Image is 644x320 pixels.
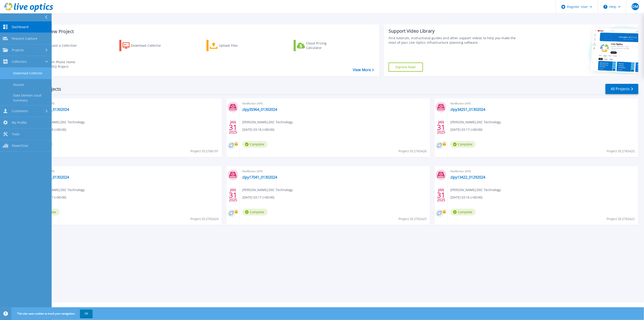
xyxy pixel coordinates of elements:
div: Support Video Library [389,28,521,34]
a: zlpy35964_01302024 [242,107,277,112]
span: Project ID: 2766191 [190,149,219,154]
span: NetWorker (API) [242,169,427,174]
h3: Start a New Project [32,29,374,34]
span: Complete [450,209,476,216]
span: [PERSON_NAME] , DXC Technology [242,187,293,192]
span: NetWorker (API) [34,101,219,106]
div: Request a Collection [45,41,81,50]
a: View More [353,68,374,72]
span: Complete [242,141,268,148]
span: NetWorker (API) [450,101,635,106]
span: 31 [229,125,237,129]
span: Complete [450,141,476,148]
div: JAN 2025 [437,119,445,136]
span: Project ID: 2765422 [607,216,635,221]
span: Customers [12,109,28,113]
a: zlpy31326_01302024 [34,107,69,112]
span: Project ID: 2765423 [399,216,427,221]
span: 31 [437,193,445,197]
a: Cloud Pricing Calculator [294,40,344,51]
a: Explore Now! [389,63,423,72]
span: [DATE] 03:17 (+00:00) [450,127,482,132]
span: Projects [12,48,24,52]
span: PowerSizer [12,144,29,148]
span: My Profile [12,121,27,125]
span: [PERSON_NAME] , DXC Technology [450,187,501,192]
span: Project ID: 2765425 [607,149,635,154]
a: All Projects [606,84,638,94]
a: zlpy17041_01302024 [242,175,277,179]
a: Request a Collection [32,40,83,51]
a: Upload Files [207,40,257,51]
span: NetWorker (API) [242,101,427,106]
div: Import Phone Home CloudIQ Project [44,60,80,69]
span: [DATE] 03:17 (+00:00) [242,195,274,200]
div: Cloud Pricing Calculator [306,41,342,50]
span: This site uses cookies to track your navigation. [12,310,93,318]
div: JAN 2025 [437,187,445,203]
span: Tools [12,132,20,136]
div: Find tutorials, instructional guides and other support videos to help you make the most of your L... [389,36,521,45]
a: Download Collector [119,40,170,51]
a: zlpy13422_01292024 [450,175,485,179]
span: Dashboard [12,25,29,29]
span: Project ID: 2765426 [399,149,427,154]
span: [DATE] 03:16 (+00:00) [450,195,482,200]
div: JAN 2025 [229,119,237,136]
span: [DATE] 03:18 (+00:00) [242,127,274,132]
div: Download Collector [131,41,167,50]
span: Request Capture [12,36,37,41]
a: zlpy34251_01302024 [450,107,485,112]
span: NetWorker (API) [34,169,219,174]
span: Complete [242,209,268,216]
button: OK [80,310,93,318]
span: [PERSON_NAME] , DXC Technology [450,120,501,125]
span: [PERSON_NAME] , DXC Technology [242,120,293,125]
span: 31 [229,193,237,197]
span: 31 [437,125,445,129]
span: [PERSON_NAME] , DXC Technology [34,187,85,192]
span: [PERSON_NAME] , DXC Technology [34,120,85,125]
span: DM [632,5,638,8]
a: zlpy31519_01302024 [34,175,69,179]
span: NetWorker (API) [450,169,635,174]
div: Upload Files [219,41,255,50]
span: Project ID: 2765424 [190,216,219,221]
div: JAN 2025 [229,187,237,203]
span: Collectors [12,60,27,64]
